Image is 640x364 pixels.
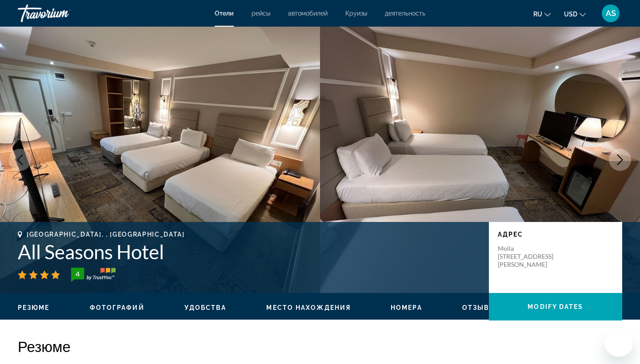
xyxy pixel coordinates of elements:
button: Место нахождения [266,304,351,312]
a: автомобилей [288,10,328,17]
span: Резюме [18,304,50,311]
p: Molla [STREET_ADDRESS][PERSON_NAME] [498,245,569,269]
span: Номера [391,304,422,311]
button: User Menu [599,4,622,23]
button: Modify Dates [489,293,622,320]
a: Круизы [345,10,367,17]
button: Номера [391,304,422,312]
a: деятельность [385,10,425,17]
button: Next image [609,149,631,171]
button: Отзывы [462,304,496,312]
button: Фотографий [90,304,144,312]
button: Удобства [184,304,227,312]
iframe: Кнопка запуска окна обмена сообщениями [604,328,633,357]
h1: All Seasons Hotel [18,240,480,263]
a: рейсы [252,10,270,17]
span: AS [606,9,616,18]
span: ru [533,11,542,18]
p: адрес [498,231,613,238]
a: Travorium [18,2,107,25]
img: TrustYou guest rating badge [71,268,116,282]
button: Резюме [18,304,50,312]
a: Отели [215,10,234,17]
button: Previous image [9,149,31,171]
button: Change language [533,8,551,20]
div: 4 [68,269,86,279]
span: Отзывы [462,304,496,311]
span: USD [564,11,577,18]
span: Удобства [184,304,227,311]
span: [GEOGRAPHIC_DATA], , [GEOGRAPHIC_DATA] [27,231,185,238]
button: Change currency [564,8,586,20]
h2: Резюме [18,337,622,355]
span: Место нахождения [266,304,351,311]
span: Modify Dates [528,303,583,310]
span: Фотографий [90,304,144,311]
